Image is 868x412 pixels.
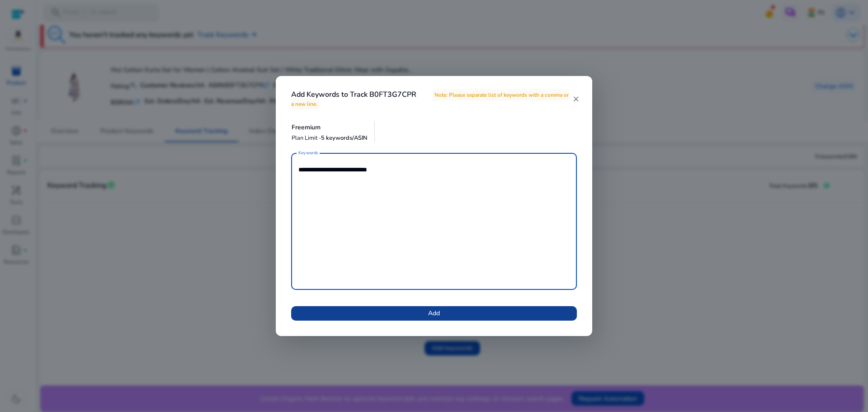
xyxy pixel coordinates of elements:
[291,89,569,109] span: Note: Please separate list of keywords with a comma or a new line.
[291,90,572,108] h4: Add Keywords to Track B0FT3G7CPR
[428,308,440,318] span: Add
[298,150,318,156] mat-label: Keywords
[292,124,368,132] h5: Freemium
[572,95,580,103] mat-icon: close
[321,134,368,142] span: 5 keywords/ASIN
[291,306,577,321] button: Add
[292,134,368,142] p: Plan Limit -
